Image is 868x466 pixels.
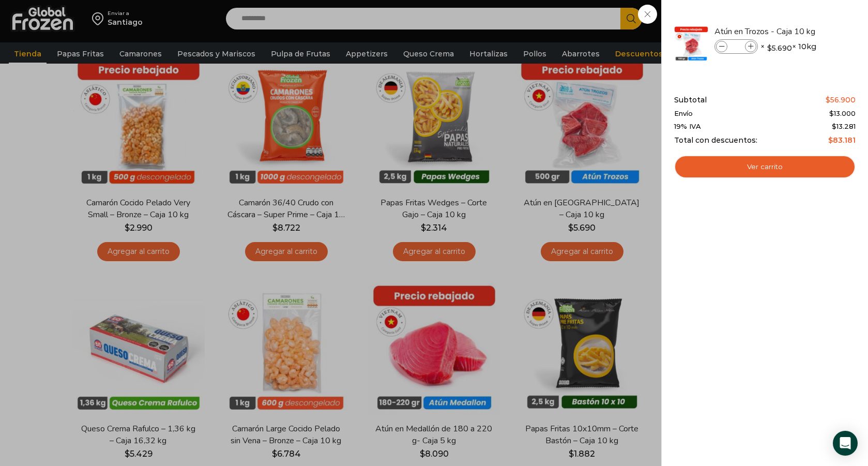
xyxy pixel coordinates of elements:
div: Open Intercom Messenger [833,431,858,456]
span: $ [829,109,834,117]
span: $ [828,136,833,145]
bdi: 56.900 [826,95,856,104]
input: Product quantity [728,41,744,52]
span: Total con descuentos: [674,136,757,145]
bdi: 83.181 [828,136,856,145]
a: Ver carrito [674,155,856,179]
span: Envío [674,110,693,118]
span: 19% IVA [674,123,701,131]
span: $ [826,95,830,104]
span: × × 10kg [760,39,816,54]
bdi: 13.000 [829,109,856,117]
span: $ [767,43,772,53]
span: $ [832,122,836,130]
span: 13.281 [832,122,856,130]
span: Subtotal [674,96,707,104]
bdi: 5.690 [767,43,792,53]
a: Atún en Trozos - Caja 10 kg [714,26,837,37]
